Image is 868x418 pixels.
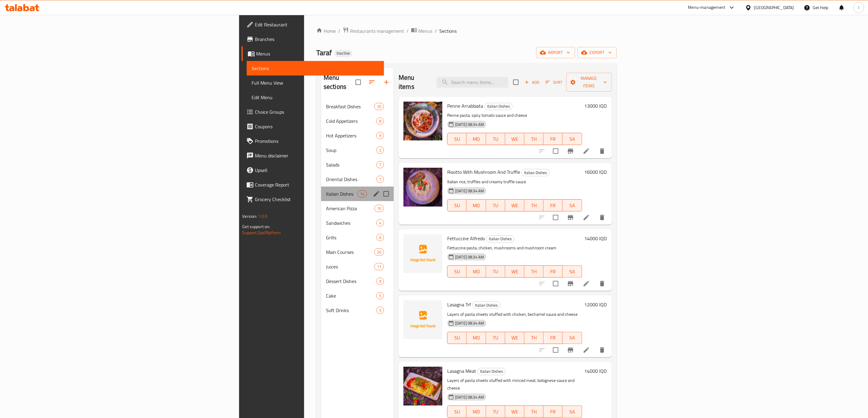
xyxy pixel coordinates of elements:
[583,280,590,287] a: Edit menu item
[256,50,379,57] span: Menus
[505,332,524,344] button: WE
[326,219,376,227] span: Sandwiches
[472,302,500,309] div: Italian Dishes
[453,254,486,260] span: [DATE] 08:34 AM
[546,79,562,86] span: Sort
[469,407,483,416] span: MO
[565,267,579,276] span: SA
[376,292,384,299] div: items
[595,144,609,158] button: delete
[585,234,607,243] h6: 14000 IQD
[376,278,384,285] div: items
[549,145,562,157] span: Select to update
[505,406,524,418] button: WE
[377,220,384,226] span: 4
[326,132,376,139] span: Hot Appetizers
[242,119,384,134] a: Coupons
[549,277,562,290] span: Select to update
[505,199,524,211] button: WE
[754,4,794,11] div: [GEOGRAPHIC_DATA]
[453,320,486,326] span: [DATE] 08:34 AM
[544,133,563,145] button: FR
[321,99,394,114] div: Breakfast Dishes20
[377,133,384,139] span: 9
[453,188,486,194] span: [DATE] 08:34 AM
[447,112,582,119] p: Penne pasta, spicy tomato sauce and cheese
[242,17,384,32] a: Edit Restaurant
[509,76,522,89] span: Select section
[469,135,483,143] span: MO
[447,101,483,110] span: Penne Arrabbiata
[435,27,437,35] li: /
[326,117,376,125] span: Cold Appetizers
[447,167,520,177] span: Risotto With Mushroom And Truffle
[544,78,564,87] button: Sort
[255,35,379,43] span: Branches
[447,406,467,418] button: SU
[485,103,512,110] span: Italian Dishes
[447,199,467,211] button: SU
[376,176,384,183] div: items
[544,199,563,211] button: FR
[403,102,442,140] img: Penne Arrabbiata
[542,78,566,87] span: Sort items
[522,78,542,87] button: Add
[447,332,467,344] button: SU
[377,308,384,313] span: 5
[321,187,394,201] div: Italian Dishes14edit
[255,152,379,159] span: Menu disclaimer
[486,265,505,278] button: TU
[326,190,357,197] span: Italian Dishes
[321,143,394,157] div: Soup2
[563,343,578,357] button: Branch-specific-item
[486,332,505,344] button: TU
[585,300,607,309] h6: 12000 IQD
[376,147,384,154] div: items
[326,176,376,183] span: Oriental Dishes
[527,135,541,143] span: TH
[326,307,376,314] span: Soft Drinks
[565,135,579,143] span: SA
[544,406,563,418] button: FR
[326,248,374,256] span: Main Courses
[326,292,376,299] span: Cake
[379,75,394,89] button: Add section
[326,103,374,110] span: Breakfast Dishes
[549,211,562,224] span: Select to update
[585,168,607,176] h6: 16000 IQD
[565,201,579,210] span: SA
[508,267,522,276] span: WE
[377,235,384,241] span: 6
[469,267,483,276] span: MO
[565,333,579,342] span: SA
[321,201,394,216] div: American Pizza10
[571,75,607,90] span: Manage items
[565,407,579,416] span: SA
[403,168,442,207] img: Risotto With Mushroom And Truffle
[242,177,384,192] a: Coverage Report
[326,161,376,168] span: Salads
[255,196,379,203] span: Grocery Checklist
[524,406,544,418] button: TH
[688,4,726,11] div: Menu-management
[377,293,384,299] span: 5
[376,161,384,168] div: items
[467,332,486,344] button: MO
[447,133,467,145] button: SU
[321,128,394,143] div: Hot Appetizers9
[527,267,541,276] span: TH
[321,245,394,259] div: Main Courses20
[447,311,582,318] p: Layers of pasta sheets stuffed with chicken, bechamel sauce and cheese
[563,276,578,291] button: Branch-specific-item
[242,223,270,231] span: Get support on:
[447,178,582,186] p: Italian rice, truffles and creamy truffle sauce
[375,249,384,255] span: 20
[583,214,590,221] a: Edit menu item
[376,219,384,227] div: items
[447,265,467,278] button: SU
[486,199,505,211] button: TU
[469,333,483,342] span: MO
[418,27,432,35] span: Menus
[524,79,540,86] span: Add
